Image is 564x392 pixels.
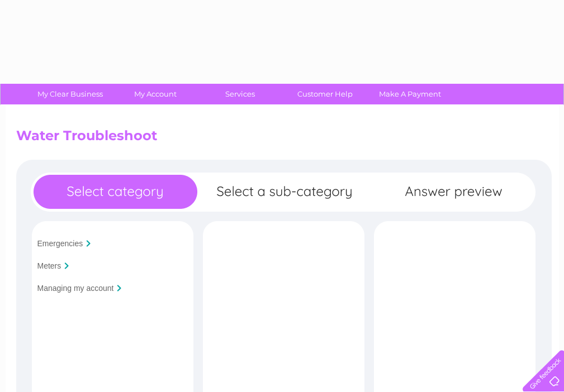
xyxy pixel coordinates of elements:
[37,239,83,248] input: Emergencies
[37,284,114,293] input: Managing my account
[24,84,116,104] a: My Clear Business
[279,84,371,104] a: Customer Help
[194,84,286,104] a: Services
[37,261,61,270] input: Meters
[109,84,201,104] a: My Account
[16,128,548,149] h2: Water Troubleshoot
[364,84,456,104] a: Make A Payment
